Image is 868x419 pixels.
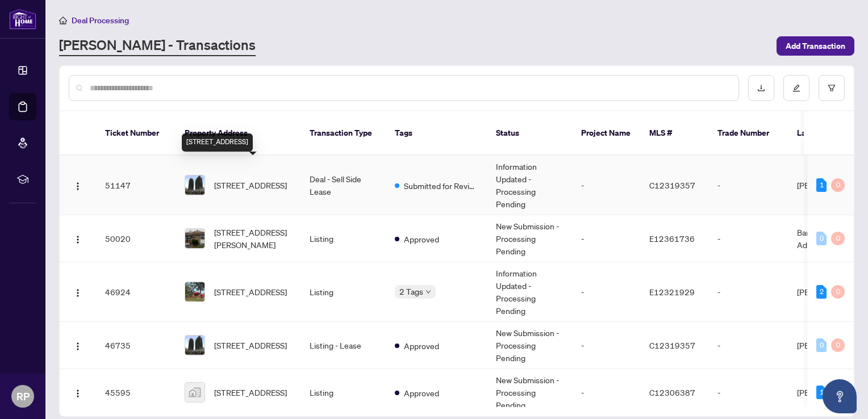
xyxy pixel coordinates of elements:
td: - [572,322,640,369]
span: C12319357 [649,340,695,350]
span: down [425,289,431,295]
td: 50020 [96,215,176,262]
th: MLS # [640,111,708,156]
td: - [572,156,640,215]
td: - [708,322,788,369]
td: Listing [301,262,386,322]
td: New Submission - Processing Pending [487,215,572,262]
span: [STREET_ADDRESS] [214,286,287,298]
img: Logo [73,389,82,398]
td: - [572,215,640,262]
div: 0 [831,178,845,192]
img: Logo [73,235,82,244]
span: 2 Tags [399,285,423,298]
div: 0 [831,285,845,299]
td: 45595 [96,369,176,416]
div: 1 [816,386,827,399]
button: Logo [69,176,87,194]
td: - [708,156,788,215]
td: - [572,262,640,322]
a: [PERSON_NAME] - Transactions [59,36,256,56]
span: E12321929 [649,287,695,297]
span: RP [16,388,30,404]
button: Logo [69,383,87,401]
td: Deal - Sell Side Lease [301,156,386,215]
td: Information Updated - Processing Pending [487,262,572,322]
img: thumbnail-img [185,383,205,402]
img: thumbnail-img [185,175,205,195]
img: Logo [73,288,82,298]
button: download [748,75,774,101]
button: edit [783,75,809,101]
th: Property Address [176,111,301,156]
img: thumbnail-img [185,282,205,301]
span: home [59,16,67,24]
td: Listing - Lease [301,322,386,369]
button: Open asap [823,379,857,413]
div: 0 [831,232,845,245]
img: Logo [73,182,82,191]
span: Approved [404,233,439,245]
button: Logo [69,229,87,248]
th: Tags [386,111,487,156]
div: 2 [816,285,827,299]
span: edit [792,84,800,92]
td: 46924 [96,262,176,322]
div: 0 [831,338,845,352]
td: 51147 [96,156,176,215]
td: - [708,215,788,262]
th: Transaction Type [301,111,386,156]
span: Approved [404,387,439,399]
span: Submitted for Review [404,179,478,192]
th: Trade Number [708,111,788,156]
span: C12306387 [649,387,695,397]
img: Logo [73,342,82,351]
span: Approved [404,340,439,352]
img: thumbnail-img [185,336,205,355]
td: 46735 [96,322,176,369]
th: Status [487,111,572,156]
td: Listing [301,369,386,416]
button: Add Transaction [777,36,854,56]
div: 1 [816,178,827,192]
span: Add Transaction [786,37,845,55]
td: - [572,369,640,416]
img: thumbnail-img [185,229,205,248]
span: C12319357 [649,180,695,190]
button: filter [819,75,845,101]
td: New Submission - Processing Pending [487,322,572,369]
span: filter [828,84,836,92]
button: Logo [69,283,87,301]
td: Information Updated - Processing Pending [487,156,572,215]
span: download [757,84,765,92]
div: [STREET_ADDRESS] [182,133,253,152]
span: [STREET_ADDRESS] [214,386,287,399]
th: Ticket Number [96,111,176,156]
td: - [708,369,788,416]
td: Listing [301,215,386,262]
span: [STREET_ADDRESS] [214,339,287,351]
span: Deal Processing [72,15,129,26]
th: Project Name [572,111,640,156]
div: 0 [816,232,827,245]
button: Logo [69,336,87,354]
td: New Submission - Processing Pending [487,369,572,416]
img: logo [9,9,36,30]
td: - [708,262,788,322]
span: [STREET_ADDRESS] [214,179,287,191]
span: [STREET_ADDRESS][PERSON_NAME] [214,226,291,251]
span: E12361736 [649,233,695,244]
div: 0 [816,338,827,352]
